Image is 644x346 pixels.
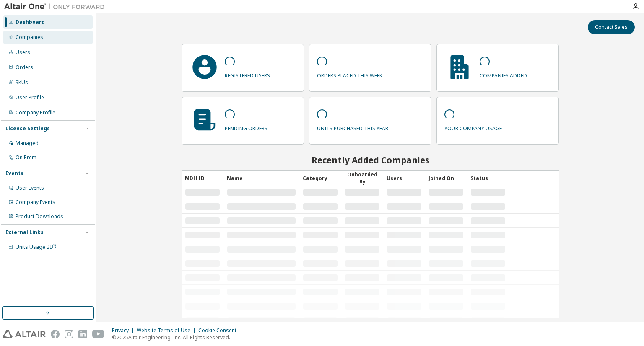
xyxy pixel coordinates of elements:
button: Contact Sales [588,20,635,34]
p: companies added [480,70,527,79]
p: registered users [225,70,270,79]
img: youtube.svg [92,330,104,338]
div: Product Downloads [16,213,63,220]
p: units purchased this year [317,122,388,132]
p: orders placed this week [317,70,382,79]
p: your company usage [444,122,502,132]
div: Managed [16,140,39,147]
div: Cookie Consent [198,327,241,334]
p: © 2025 Altair Engineering, Inc. All Rights Reserved. [112,334,241,341]
div: SKUs [16,79,28,86]
div: Category [303,171,338,185]
div: Company Profile [16,109,55,116]
div: Website Terms of Use [137,327,198,334]
p: pending orders [225,122,267,132]
div: Privacy [112,327,137,334]
div: Users [16,49,30,56]
div: User Profile [16,94,44,101]
img: linkedin.svg [78,330,87,338]
div: MDH ID [185,171,220,185]
div: Joined On [428,171,464,185]
div: User Events [16,185,44,191]
div: Onboarded By [345,171,380,185]
img: altair_logo.svg [3,330,46,338]
div: Company Events [16,199,55,206]
img: Altair One [4,3,109,11]
div: Name [227,171,296,185]
div: Users [387,171,422,185]
h2: Recently Added Companies [182,155,559,165]
div: Orders [16,64,33,71]
div: License Settings [5,125,50,132]
span: Units Usage BI [16,243,57,250]
img: instagram.svg [65,330,73,338]
div: On Prem [16,154,36,161]
div: Companies [16,34,43,41]
div: External Links [5,229,44,236]
div: Events [5,170,23,177]
div: Dashboard [16,19,45,26]
div: Status [470,171,506,185]
img: facebook.svg [51,330,60,338]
